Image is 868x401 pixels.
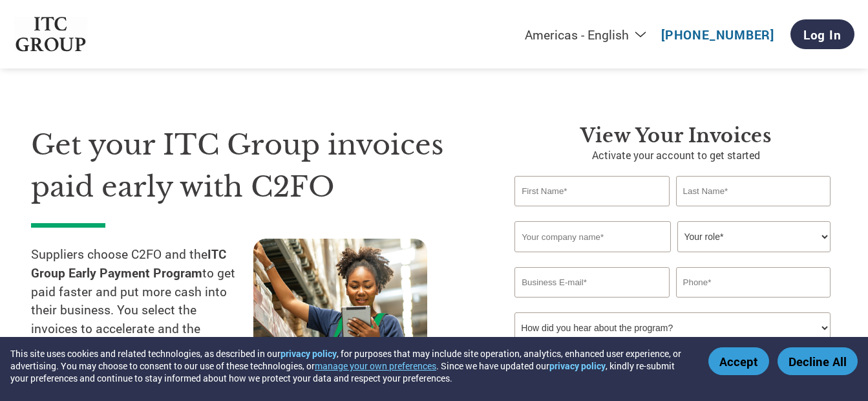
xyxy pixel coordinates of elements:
[14,17,88,52] img: ITC Group
[514,267,669,298] input: Invalid Email format
[514,124,837,147] h3: View Your Invoices
[676,299,831,307] div: Inavlid Phone Number
[549,360,606,372] a: privacy policy
[31,245,253,357] p: Suppliers choose C2FO and the to get paid faster and put more cash into their business. You selec...
[778,347,858,375] button: Decline All
[514,299,669,307] div: Inavlid Email Address
[661,27,774,43] a: [PHONE_NUMBER]
[253,239,427,366] img: supply chain worker
[10,347,690,384] div: This site uses cookies and related technologies, as described in our , for purposes that may incl...
[315,360,436,372] button: manage your own preferences
[514,254,831,262] div: Invalid company name or company name is too long
[676,267,831,298] input: Phone*
[676,208,831,216] div: Invalid last name or last name is too long
[677,221,831,252] select: Title/Role
[31,124,476,208] h1: Get your ITC Group invoices paid early with C2FO
[514,147,837,163] p: Activate your account to get started
[708,347,769,375] button: Accept
[514,221,671,252] input: Your company name*
[31,246,226,281] strong: ITC Group Early Payment Program
[281,347,337,360] a: privacy policy
[676,176,831,206] input: Last Name*
[790,19,854,49] a: Log In
[514,208,669,216] div: Invalid first name or first name is too long
[514,176,669,206] input: First Name*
